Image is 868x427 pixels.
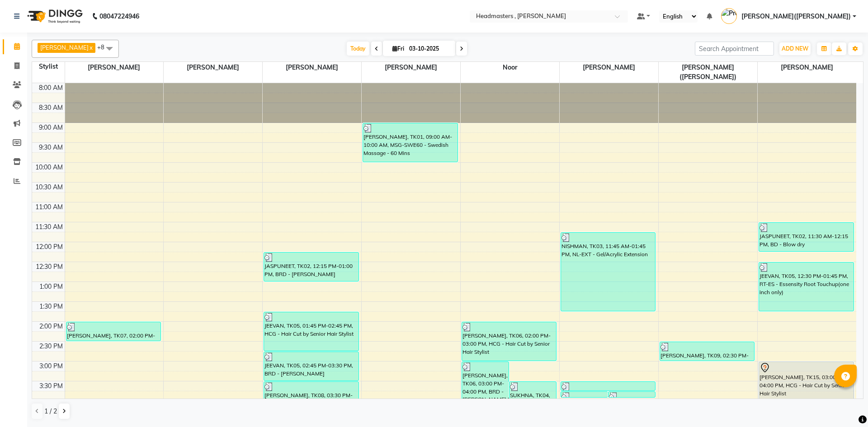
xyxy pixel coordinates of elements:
div: JEEVAN, TK05, 01:45 PM-02:45 PM, HCG - Hair Cut by Senior Hair Stylist [264,312,358,351]
button: ADD NEW [779,42,811,55]
span: [PERSON_NAME] [362,62,460,73]
input: Search Appointment [695,42,774,56]
span: [PERSON_NAME] [560,62,658,73]
span: [PERSON_NAME] [164,62,262,73]
b: 08047224946 [99,4,139,29]
div: [PERSON_NAME], TK06, 02:00 PM-03:00 PM, HCG - Hair Cut by Senior Hair Stylist [462,322,556,361]
div: 1:30 PM [38,302,65,311]
div: 8:00 AM [37,83,65,93]
img: Pramod gupta(shaurya) [721,8,737,24]
div: 2:00 PM [38,322,65,331]
div: Stylist [32,62,65,71]
div: [PERSON_NAME], TK09, 02:30 PM-03:00 PM, PMUA - Party Make Up Advance [660,342,754,361]
span: +8 [97,43,111,51]
div: 12:00 PM [34,242,65,252]
span: [PERSON_NAME] [263,62,361,73]
div: [PERSON_NAME], TK08, 03:30 PM-04:30 PM, HCG - Hair Cut by Senior Hair Stylist [264,382,358,420]
img: logo [23,4,85,29]
div: 12:30 PM [34,262,65,272]
span: [PERSON_NAME] [40,44,89,51]
div: [PERSON_NAME], TK15, 03:00 PM-04:00 PM, HCG - Hair Cut by Senior Hair Stylist [759,362,854,400]
span: [PERSON_NAME]([PERSON_NAME]) [741,12,851,21]
div: JASPUNEET, TK02, 12:15 PM-01:00 PM, BRD - [PERSON_NAME] [264,253,358,281]
span: [PERSON_NAME] [758,62,856,73]
div: JEEVAN, TK05, 03:45 PM-03:55 PM, WX-UL-RC - Waxing Upper Lip - Premium [561,392,608,397]
div: 9:30 AM [37,143,65,152]
span: Today [347,42,369,56]
input: 2025-10-03 [406,42,452,56]
span: [PERSON_NAME] [65,62,164,73]
div: JEEVAN, TK05, 03:30 PM-03:45 PM, TH-EB - Eyebrows [561,382,655,390]
span: ADD NEW [782,45,808,52]
div: JEEVAN, TK05, 12:30 PM-01:45 PM, RT-ES - Essensity Root Touchup(one inch only) [759,263,854,311]
div: [PERSON_NAME], TK01, 09:00 AM-10:00 AM, MSG-SWE60 - Swedish Massage - 60 Mins [363,123,457,162]
div: 11:00 AM [33,202,65,212]
div: 8:30 AM [37,103,65,113]
div: [PERSON_NAME], TK06, 03:00 PM-04:00 PM, BRD - [PERSON_NAME],HCG - Hair Cut by Senior Hair Stylist... [462,362,509,400]
span: 1 / 2 [44,407,57,416]
div: 9:00 AM [37,123,65,132]
div: 2:30 PM [38,342,65,351]
div: NISHMAN, TK03, 11:45 AM-01:45 PM, NL-EXT - Gel/Acrylic Extension [561,233,655,311]
div: 10:00 AM [33,163,65,172]
div: [PERSON_NAME], TK07, 02:00 PM-02:30 PM, HDo - Hair Do Advance [66,322,160,341]
div: JEEVAN, TK05, 02:45 PM-03:30 PM, BRD - [PERSON_NAME] [264,352,358,380]
span: Noor [461,62,559,73]
div: 10:30 AM [33,183,65,192]
a: x [89,44,93,51]
div: 1:00 PM [38,282,65,291]
div: 3:00 PM [38,361,65,371]
div: SUKHNA, TK04, 03:30 PM-04:30 PM, HCG - Hair Cut by Senior Hair Stylist [509,382,556,420]
div: 3:30 PM [38,381,65,391]
div: JASPUNEET, TK02, 11:30 AM-12:15 PM, BD - Blow dry [759,223,854,251]
div: [PERSON_NAME], TK05, 03:45 PM-03:50 PM, TH-FH - Forehead [609,392,655,397]
span: Fri [390,45,406,52]
span: [PERSON_NAME]([PERSON_NAME]) [659,62,757,83]
div: 11:30 AM [33,222,65,232]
